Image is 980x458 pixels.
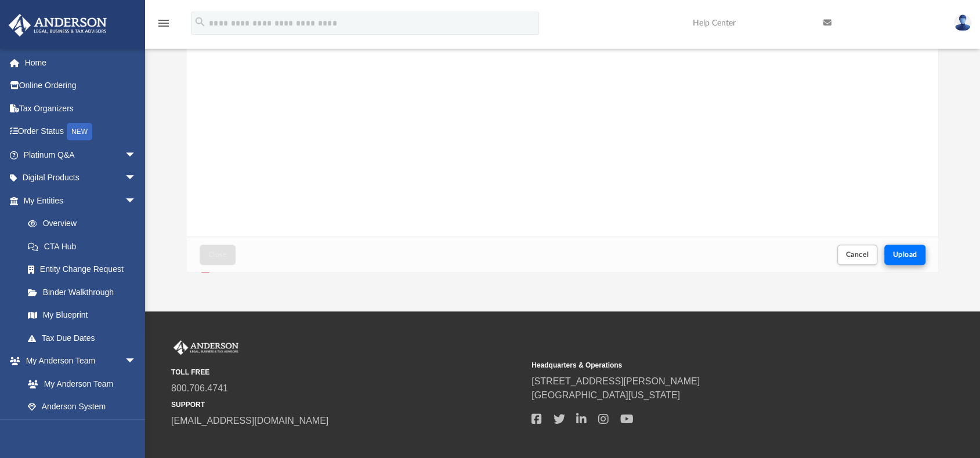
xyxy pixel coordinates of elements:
[171,340,241,355] img: Anderson Advisors Platinum Portal
[125,350,148,373] span: arrow_drop_down
[16,258,154,281] a: Entity Change Request
[531,390,680,400] a: [GEOGRAPHIC_DATA][US_STATE]
[157,16,171,30] i: menu
[208,251,227,258] span: Close
[8,189,154,212] a: My Entitiesarrow_drop_down
[16,418,148,441] a: Client Referrals
[8,350,148,373] a: My Anderson Teamarrow_drop_down
[171,367,523,377] small: TOLL FREE
[67,123,92,140] div: NEW
[194,16,207,28] i: search
[8,74,154,97] a: Online Ordering
[16,281,154,304] a: Binder Walkthrough
[8,143,154,166] a: Platinum Q&Aarrow_drop_down
[846,251,869,258] span: Cancel
[8,51,154,74] a: Home
[837,245,878,265] button: Cancel
[171,383,228,393] a: 800.706.4741
[157,22,171,30] a: menu
[954,14,971,31] img: User Pic
[16,235,154,258] a: CTA Hub
[16,326,154,350] a: Tax Due Dates
[125,143,148,167] span: arrow_drop_down
[531,376,700,386] a: [STREET_ADDRESS][PERSON_NAME]
[893,251,917,258] span: Upload
[200,245,236,265] button: Close
[8,97,154,120] a: Tax Organizers
[171,399,523,410] small: SUPPORT
[8,166,154,190] a: Digital Productsarrow_drop_down
[125,166,148,190] span: arrow_drop_down
[884,245,926,265] button: Upload
[16,395,148,419] a: Anderson System
[125,189,148,213] span: arrow_drop_down
[8,120,154,144] a: Order StatusNEW
[16,304,148,327] a: My Blueprint
[531,360,884,370] small: Headquarters & Operations
[5,14,110,37] img: Anderson Advisors Platinum Portal
[16,212,154,235] a: Overview
[171,416,328,426] a: [EMAIL_ADDRESS][DOMAIN_NAME]
[16,372,142,395] a: My Anderson Team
